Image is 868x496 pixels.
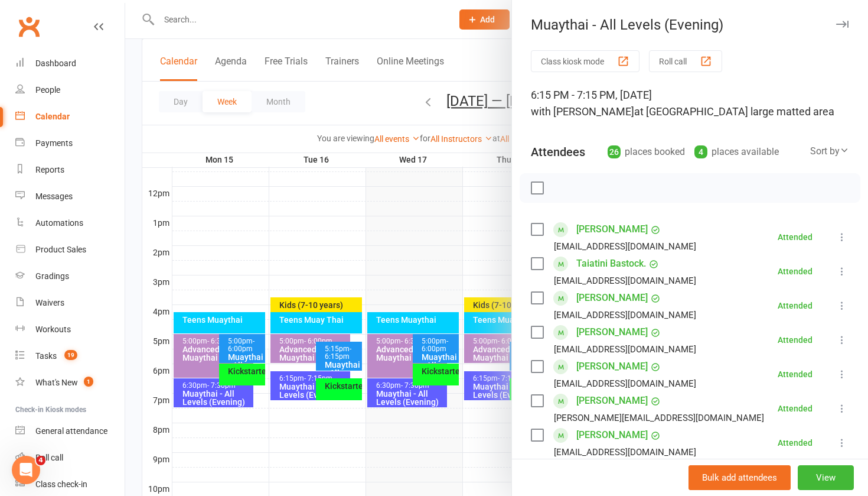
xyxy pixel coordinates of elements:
div: Messages [35,192,73,201]
a: Tasks 19 [15,343,125,369]
div: 4 [694,145,707,158]
div: Gradings [35,271,69,281]
span: 19 [64,350,77,360]
div: What's New [35,378,78,387]
a: [PERSON_NAME] [576,323,648,342]
span: at [GEOGRAPHIC_DATA] large matted area [634,105,834,118]
div: Calendar [35,112,70,121]
a: [PERSON_NAME] [576,426,648,445]
a: Automations [15,210,125,236]
span: 4 [36,456,45,465]
div: places available [694,144,779,160]
a: Dashboard [15,50,125,77]
div: [EMAIL_ADDRESS][DOMAIN_NAME] [554,445,696,460]
div: [EMAIL_ADDRESS][DOMAIN_NAME] [554,342,696,357]
a: Calendar [15,103,125,130]
div: Attended [778,302,812,310]
iframe: Intercom live chat [12,456,40,484]
a: [PERSON_NAME] [576,391,648,410]
a: [PERSON_NAME] [576,220,648,239]
div: Dashboard [35,59,76,68]
a: [PERSON_NAME] [576,357,648,376]
div: 26 [608,145,621,158]
div: Muaythai - All Levels (Evening) [512,17,868,33]
a: [PERSON_NAME] [576,288,648,307]
div: Attended [778,267,812,275]
a: Product Sales [15,236,125,263]
div: Attended [778,336,812,344]
a: Payments [15,130,125,157]
div: Attended [778,404,812,413]
a: Waivers [15,290,125,316]
div: places booked [608,144,685,160]
a: People [15,77,125,103]
div: Attended [778,370,812,378]
a: Gradings [15,263,125,290]
div: General attendance [35,426,107,436]
button: Class kiosk mode [531,50,639,72]
div: [EMAIL_ADDRESS][DOMAIN_NAME] [554,273,696,288]
div: [PERSON_NAME][EMAIL_ADDRESS][DOMAIN_NAME] [554,410,764,426]
div: Reports [35,165,64,174]
div: Attendees [531,144,585,160]
div: [EMAIL_ADDRESS][DOMAIN_NAME] [554,307,696,323]
div: Attended [778,233,812,241]
div: Attended [778,439,812,447]
div: Class check-in [35,479,87,489]
div: Workouts [35,325,71,334]
a: Taiatini Bastock. [576,254,646,273]
div: People [35,85,60,95]
div: Tasks [35,351,57,361]
div: [EMAIL_ADDRESS][DOMAIN_NAME] [554,376,696,391]
a: Clubworx [14,12,44,41]
div: [EMAIL_ADDRESS][DOMAIN_NAME] [554,239,696,254]
a: Reports [15,157,125,183]
div: Payments [35,138,73,148]
span: 1 [84,377,93,387]
span: with [PERSON_NAME] [531,105,634,118]
button: Bulk add attendees [688,465,791,490]
button: View [798,465,854,490]
button: Roll call [649,50,722,72]
div: Product Sales [35,245,86,254]
a: Messages [15,183,125,210]
div: 6:15 PM - 7:15 PM, [DATE] [531,87,849,120]
a: What's New1 [15,369,125,396]
a: Roll call [15,445,125,471]
div: Waivers [35,298,64,307]
div: Sort by [810,144,849,159]
div: Automations [35,218,83,228]
a: General attendance kiosk mode [15,418,125,445]
div: Roll call [35,453,63,462]
a: Workouts [15,316,125,343]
